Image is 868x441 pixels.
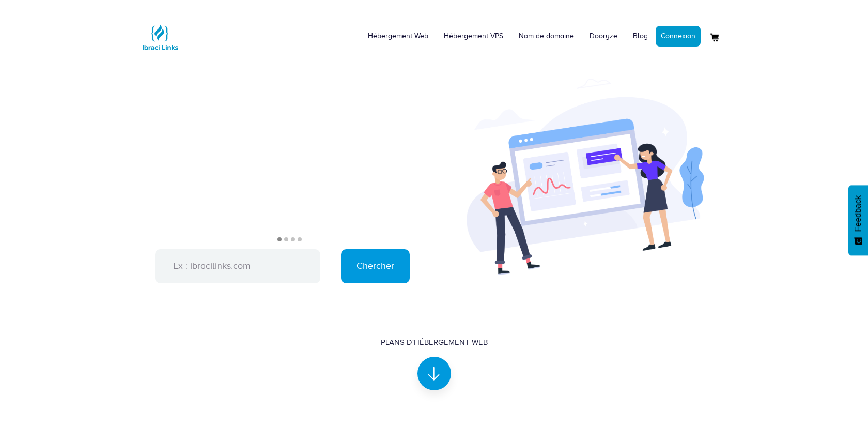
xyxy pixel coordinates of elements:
span: Feedback [854,195,863,232]
a: Nom de domaine [511,21,582,52]
input: Ex : ibracilinks.com [155,249,320,283]
a: Hébergement VPS [436,21,511,52]
a: Dooryze [582,21,625,52]
a: Plans d'hébergement Web [381,337,488,382]
input: Chercher [341,249,410,283]
div: Plans d'hébergement Web [381,337,488,348]
a: Logo Ibraci Links [139,8,181,58]
a: Hébergement Web [360,21,436,52]
a: Blog [625,21,656,52]
img: Logo Ibraci Links [139,17,181,58]
a: Connexion [656,26,701,47]
button: Feedback - Afficher l’enquête [848,185,868,255]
